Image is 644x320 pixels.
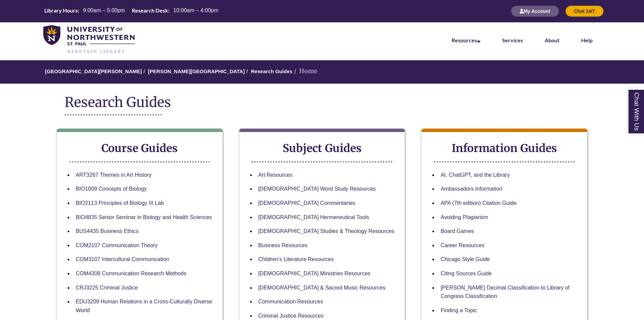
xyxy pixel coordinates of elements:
a: [DEMOGRAPHIC_DATA] Ministries Resources [258,271,371,276]
a: Avoiding Plagiarism [440,214,488,220]
a: About [545,37,559,43]
th: Research Desk: [129,7,170,14]
a: [DEMOGRAPHIC_DATA] Hermeneutical Tools [258,214,369,220]
a: Ambassadors Information [440,186,502,192]
a: Hours Today [42,7,221,16]
a: Services [502,37,523,43]
a: [DEMOGRAPHIC_DATA] Word Study Resources [258,186,376,192]
a: COM4308 Communication Research Methods [76,271,186,276]
strong: Subject Guides [283,142,362,155]
a: COM2107 Communication Theory [76,242,158,248]
a: BIO1009 Concepts of Biology [76,186,147,192]
a: BUS4435 Business Ethics [76,228,139,234]
a: APA (7th edition) Citation Guide [440,200,517,206]
a: BIO4835 Senior Seminar in Biology and Health Sciences [76,214,212,220]
a: CRJ3225 Criminal Justice [76,285,138,291]
span: 9:00am – 5:00pm [83,7,125,13]
li: Home [292,66,317,76]
a: Chicago Style Guide [440,256,490,262]
a: Criminal Justice Resources [258,313,324,319]
a: Communication Resources [258,299,323,304]
button: My Account [511,6,559,17]
table: Hours Today [42,7,221,15]
a: My Account [511,8,559,14]
a: Art Resources [258,172,292,178]
a: BIO2113 Principles of Biology III Lab [76,200,164,206]
a: Citing Sources Guide [440,271,492,276]
a: [PERSON_NAME] Decimal Classification to Library of Congress Classification [440,285,569,299]
button: Chat 24/7 [566,6,603,17]
a: AI, ChatGPT, and the Library [440,172,510,178]
strong: Information Guides [452,142,557,155]
strong: Course Guides [101,142,178,155]
a: [PERSON_NAME][GEOGRAPHIC_DATA] [148,68,245,74]
a: Finding a Topic [440,307,477,313]
a: Help [581,37,593,43]
a: Research Guides [251,68,292,74]
a: Board Games [440,228,474,234]
a: Business Resources [258,242,308,248]
a: Resources [452,37,480,43]
img: UNWSP Library Logo [43,25,135,54]
a: ART3267 Themes in Art History [76,172,151,178]
a: [DEMOGRAPHIC_DATA] & Sacred Music Resources [258,285,385,291]
a: [GEOGRAPHIC_DATA][PERSON_NAME] [45,68,142,74]
a: [DEMOGRAPHIC_DATA] Commentaries [258,200,355,206]
a: Chat 24/7 [566,8,603,14]
a: [DEMOGRAPHIC_DATA] Studies & Theology Resources [258,228,395,234]
a: Career Resources [440,242,484,248]
a: COM3107 Intercultural Communication [76,256,169,262]
span: 10:00am – 4:00pm [173,7,218,13]
span: Research Guides [65,94,171,111]
a: Children's Literature Resources [258,256,334,262]
a: EDU3209 Human Relations in a Cross-Culturally Diverse World [76,299,212,313]
th: Library Hours: [42,7,80,14]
